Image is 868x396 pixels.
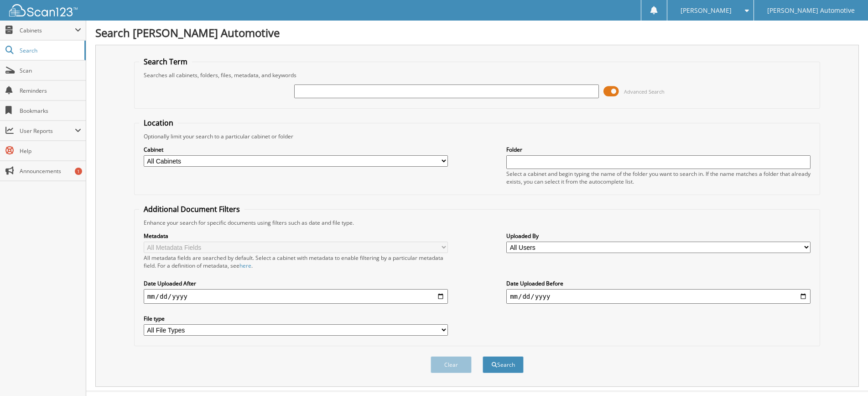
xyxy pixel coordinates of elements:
label: Date Uploaded Before [506,280,811,287]
label: Uploaded By [506,232,811,240]
label: File type [144,315,448,322]
legend: Search Term [139,57,192,67]
legend: Location [139,118,178,128]
img: scan123-logo-white.svg [9,4,78,16]
span: Scan [20,67,81,74]
input: end [506,289,811,304]
span: Help [20,147,81,155]
h1: Search [PERSON_NAME] Automotive [95,25,859,40]
button: Search [483,356,524,373]
div: Optionally limit your search to a particular cabinet or folder [139,132,816,140]
a: here [239,262,251,269]
span: Announcements [20,167,81,175]
span: Advanced Search [624,88,665,95]
div: Select a cabinet and begin typing the name of the folder you want to search in. If the name match... [506,170,811,185]
div: Enhance your search for specific documents using filters such as date and file type. [139,219,816,227]
label: Date Uploaded After [144,280,448,287]
div: 1 [75,168,82,175]
span: User Reports [20,127,75,135]
legend: Additional Document Filters [139,204,244,214]
span: Bookmarks [20,107,81,115]
label: Folder [506,146,811,153]
div: All metadata fields are searched by default. Select a cabinet with metadata to enable filtering b... [144,254,448,269]
input: start [144,289,448,304]
span: [PERSON_NAME] [681,8,732,13]
span: Search [20,47,80,54]
span: Reminders [20,87,81,95]
span: [PERSON_NAME] Automotive [767,8,855,13]
button: Clear [431,356,472,373]
span: Cabinets [20,26,75,34]
label: Cabinet [144,146,448,153]
div: Searches all cabinets, folders, files, metadata, and keywords [139,71,816,79]
label: Metadata [144,232,448,240]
